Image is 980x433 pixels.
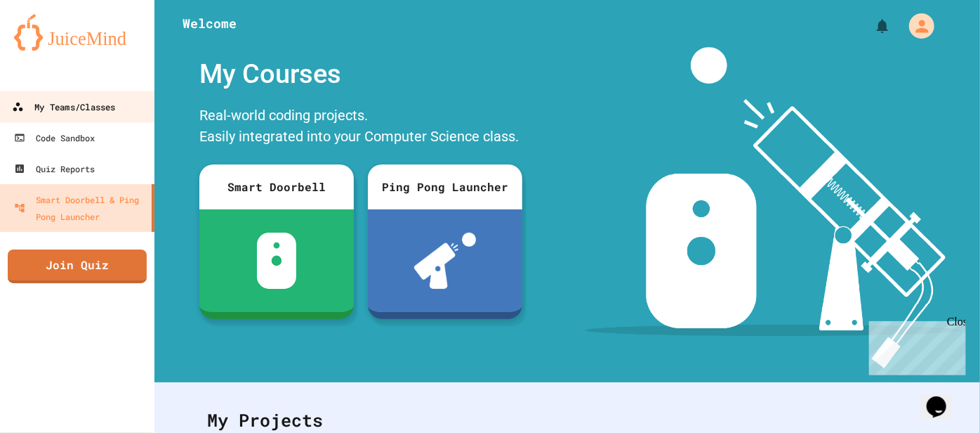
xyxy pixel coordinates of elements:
[8,250,147,283] a: Join Quiz
[921,377,966,419] iframe: chat widget
[585,47,962,368] img: banner-image-my-projects.png
[14,191,146,225] div: Smart Doorbell & Ping Pong Launcher
[14,160,95,177] div: Quiz Reports
[863,316,966,375] iframe: chat widget
[14,14,140,51] img: logo-orange.svg
[12,98,115,116] div: My Teams/Classes
[848,14,894,38] div: My Notifications
[368,164,522,209] div: Ping Pong Launcher
[6,6,97,89] div: Chat with us now!Close
[894,10,938,42] div: My Account
[199,164,354,209] div: Smart Doorbell
[14,129,95,146] div: Code Sandbox
[192,101,529,154] div: Real-world coding projects. Easily integrated into your Computer Science class.
[192,47,529,101] div: My Courses
[414,233,477,289] img: ppl-with-ball.png
[257,233,297,289] img: sdb-white.svg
